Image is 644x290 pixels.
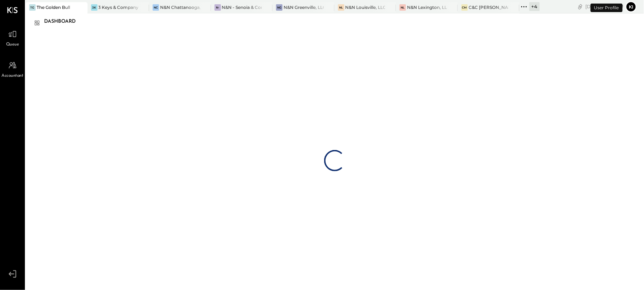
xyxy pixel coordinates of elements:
[153,4,159,11] div: NC
[6,42,19,48] span: Queue
[2,73,23,79] span: Accountant
[37,4,70,10] div: The Golden Bull
[345,4,386,10] div: N&N Louisville, LLC
[276,4,283,11] div: NG
[99,4,139,10] div: 3 Keys & Company
[284,4,324,10] div: N&N Greenville, LLC
[400,4,406,11] div: NL
[0,27,25,48] a: Queue
[529,2,540,11] div: + 4
[577,3,584,10] div: copy link
[0,59,25,79] a: Accountant
[469,4,509,10] div: C&C [PERSON_NAME] LLC
[29,4,36,11] div: TG
[160,4,200,10] div: N&N Chattanooga, LLC
[91,4,97,11] div: 3K
[338,4,344,11] div: NL
[591,4,623,12] div: User Profile
[625,1,637,12] button: ki
[44,16,83,27] div: Dashboard
[407,4,447,10] div: N&N Lexington, LLC
[586,3,624,10] div: [DATE]
[215,4,221,11] div: N-
[222,4,262,10] div: N&N - Senoia & Corporate
[461,4,468,11] div: CM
